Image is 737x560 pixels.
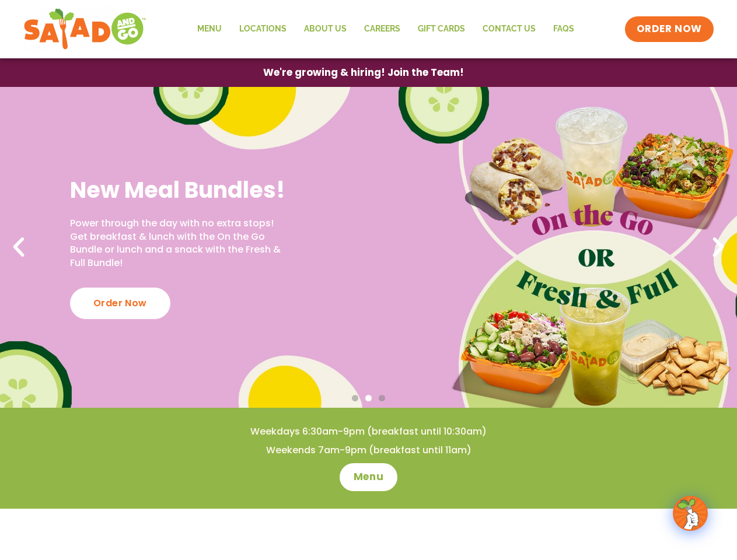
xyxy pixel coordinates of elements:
[365,395,372,401] span: Go to slide 2
[674,497,707,530] img: wpChatIcon
[70,288,170,319] div: Order Now
[355,16,409,43] a: Careers
[340,463,397,491] a: Menu
[6,235,32,260] div: Previous slide
[188,16,583,43] nav: Menu
[637,22,702,36] span: ORDER NOW
[23,6,146,52] img: new-SAG-logo-768×292
[474,16,544,43] a: Contact Us
[544,16,583,43] a: FAQs
[352,395,358,401] span: Go to slide 1
[263,68,464,78] span: We're growing & hiring! Join the Team!
[409,16,474,43] a: GIFT CARDS
[295,16,355,43] a: About Us
[230,16,295,43] a: Locations
[625,16,714,42] a: ORDER NOW
[23,444,714,457] h4: Weekends 7am-9pm (breakfast until 11am)
[354,470,383,484] span: Menu
[705,235,731,260] div: Next slide
[70,176,290,204] h2: New Meal Bundles!
[70,217,290,269] p: Power through the day with no extra stops! Get breakfast & lunch with the On the Go Bundle or lun...
[23,425,714,438] h4: Weekdays 6:30am-9pm (breakfast until 10:30am)
[188,16,230,43] a: Menu
[246,59,481,86] a: We're growing & hiring! Join the Team!
[379,395,385,401] span: Go to slide 3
